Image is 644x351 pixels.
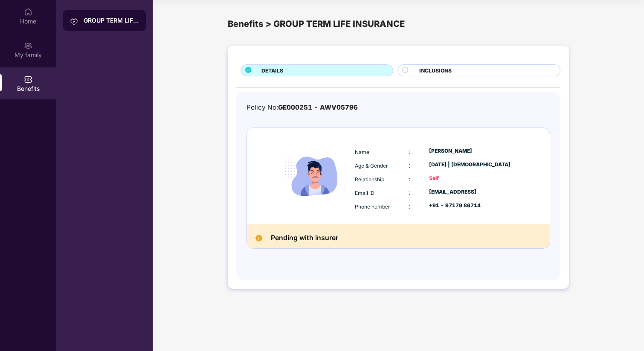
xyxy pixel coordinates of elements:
[278,103,358,111] span: GE000251 - AWV05796
[429,202,517,210] div: +91 - 97179 86714
[409,203,410,210] span: :
[84,16,139,25] div: GROUP TERM LIFE INSURANCE
[355,176,384,183] span: Relationship
[278,139,353,214] img: icon
[24,41,32,50] img: svg+xml;base64,PHN2ZyB3aWR0aD0iMjAiIGhlaWdodD0iMjAiIHZpZXdCb3g9IjAgMCAyMCAyMCIgZmlsbD0ibm9uZSIgeG...
[355,149,369,155] span: Name
[409,162,410,169] span: :
[247,102,358,113] div: Policy No:
[261,67,283,75] span: DETAILS
[70,17,78,25] img: svg+xml;base64,PHN2ZyB3aWR0aD0iMjAiIGhlaWdodD0iMjAiIHZpZXdCb3g9IjAgMCAyMCAyMCIgZmlsbD0ibm9uZSIgeG...
[409,189,410,196] span: :
[228,17,569,31] div: Benefits > GROUP TERM LIFE INSURANCE
[24,8,32,16] img: svg+xml;base64,PHN2ZyBpZD0iSG9tZSIgeG1sbnM9Imh0dHA6Ly93d3cudzMub3JnLzIwMDAvc3ZnIiB3aWR0aD0iMjAiIG...
[355,190,374,196] span: Email ID
[271,232,338,244] h2: Pending with insurer
[255,235,262,242] img: Pending
[355,162,388,169] span: Age & Gender
[409,148,410,155] span: :
[24,75,32,84] img: svg+xml;base64,PHN2ZyBpZD0iQmVuZWZpdHMiIHhtbG5zPSJodHRwOi8vd3d3LnczLm9yZy8yMDAwL3N2ZyIgd2lkdGg9Ij...
[429,161,517,169] div: [DATE] | [DEMOGRAPHIC_DATA]
[429,188,517,196] div: [EMAIL_ADDRESS]
[429,147,517,155] div: [PERSON_NAME]
[355,203,390,210] span: Phone number
[429,174,517,183] div: Self
[419,67,452,75] span: INCLUSIONS
[409,175,410,183] span: :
